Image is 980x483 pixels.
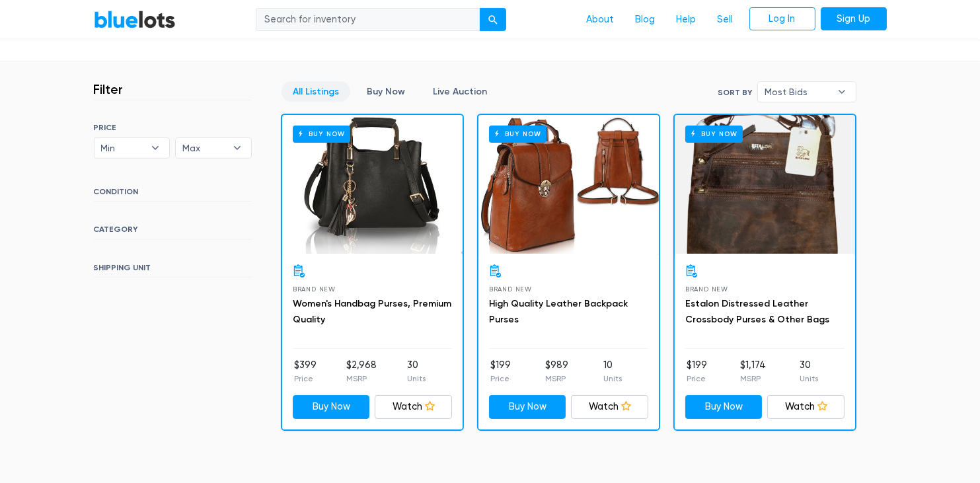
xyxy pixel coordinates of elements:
[625,7,666,32] a: Blog
[685,126,743,142] h6: Buy Now
[478,115,659,254] a: Buy Now
[294,373,317,385] p: Price
[282,115,463,254] a: Buy Now
[141,138,169,158] b: ▾
[293,395,370,419] a: Buy Now
[675,115,855,254] a: Buy Now
[375,395,452,419] a: Watch
[740,358,766,385] li: $1,174
[94,10,176,29] a: BlueLots
[223,138,251,158] b: ▾
[293,126,350,142] h6: Buy Now
[256,8,480,32] input: Search for inventory
[545,358,568,385] li: $989
[821,7,887,31] a: Sign Up
[749,7,815,31] a: Log In
[800,358,818,385] li: 30
[101,138,145,158] span: Min
[685,395,763,419] a: Buy Now
[828,82,856,102] b: ▾
[489,298,628,325] a: High Quality Leather Backpack Purses
[94,225,252,239] h6: CATEGORY
[685,285,728,293] span: Brand New
[740,373,766,385] p: MSRP
[687,358,707,385] li: $199
[718,87,752,98] label: Sort By
[571,395,648,419] a: Watch
[545,373,568,385] p: MSRP
[182,138,226,158] span: Max
[489,126,547,142] h6: Buy Now
[294,358,317,385] li: $399
[94,123,252,132] h6: PRICE
[490,373,511,385] p: Price
[346,358,377,385] li: $2,968
[422,81,498,102] a: Live Auction
[687,373,707,385] p: Price
[94,81,124,97] h3: Filter
[800,373,818,385] p: Units
[603,358,622,385] li: 10
[282,81,350,102] a: All Listings
[293,285,336,293] span: Brand New
[489,395,566,419] a: Buy Now
[490,358,511,385] li: $199
[576,7,625,32] a: About
[94,187,252,202] h6: CONDITION
[767,395,845,419] a: Watch
[685,298,829,325] a: Estalon Distressed Leather Crossbody Purses & Other Bags
[346,373,377,385] p: MSRP
[603,373,622,385] p: Units
[489,285,532,293] span: Brand New
[407,358,426,385] li: 30
[707,7,744,32] a: Sell
[94,263,252,278] h6: SHIPPING UNIT
[293,298,451,325] a: Women's Handbag Purses, Premium Quality
[407,373,426,385] p: Units
[765,82,831,102] span: Most Bids
[356,81,416,102] a: Buy Now
[666,7,707,32] a: Help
